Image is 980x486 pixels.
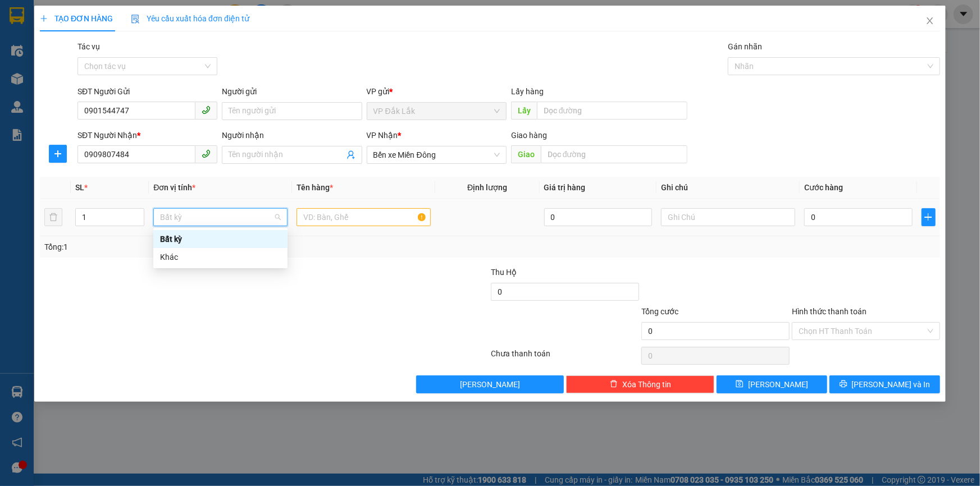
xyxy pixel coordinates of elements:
[131,15,140,24] img: icon
[926,16,935,25] span: close
[544,183,586,192] span: Giá trị hàng
[153,183,195,192] span: Đơn vị tính
[153,230,288,248] div: Bất kỳ
[657,177,800,199] th: Ghi chú
[78,85,217,98] div: SĐT Người Gửi
[748,378,808,391] span: [PERSON_NAME]
[622,378,671,391] span: Xóa Thông tin
[49,145,67,163] button: plus
[297,183,333,192] span: Tên hàng
[491,268,517,277] span: Thu Hộ
[537,102,687,120] input: Dọc đường
[78,42,100,51] label: Tác vụ
[467,183,507,192] span: Định lượng
[202,106,211,114] span: phone
[40,14,113,23] span: TẠO ĐƠN HÀNG
[44,208,62,226] button: delete
[40,15,48,22] span: plus
[728,42,762,51] label: Gán nhãn
[222,129,362,141] div: Người nhận
[78,129,217,141] div: SĐT Người Nhận
[297,208,431,226] input: VD: Bàn, Ghế
[852,378,931,391] span: [PERSON_NAME] và In
[511,145,541,163] span: Giao
[566,375,714,393] button: deleteXóa Thông tin
[460,378,520,391] span: [PERSON_NAME]
[840,380,847,389] span: printer
[914,6,946,37] button: Close
[610,380,618,389] span: delete
[49,149,66,158] span: plus
[373,146,500,163] span: Bến xe Miền Đông
[661,208,795,226] input: Ghi Chú
[367,131,398,140] span: VP Nhận
[416,375,564,393] button: [PERSON_NAME]
[804,183,843,192] span: Cước hàng
[153,248,288,266] div: Khác
[160,233,281,245] div: Bất kỳ
[222,85,362,98] div: Người gửi
[202,149,211,158] span: phone
[736,380,744,389] span: save
[511,87,544,96] span: Lấy hàng
[922,213,935,222] span: plus
[641,307,678,316] span: Tổng cước
[541,145,687,163] input: Dọc đường
[373,103,500,120] span: VP Đắk Lắk
[829,375,940,393] button: printer[PERSON_NAME] và In
[347,150,355,159] span: user-add
[367,85,507,98] div: VP gửi
[75,183,84,192] span: SL
[922,208,936,226] button: plus
[44,241,379,253] div: Tổng: 1
[511,102,537,120] span: Lấy
[511,131,547,140] span: Giao hàng
[717,375,827,393] button: save[PERSON_NAME]
[131,14,249,23] span: Yêu cầu xuất hóa đơn điện tử
[544,208,653,226] input: 0
[160,251,281,263] div: Khác
[160,209,281,226] span: Bất kỳ
[792,307,867,316] label: Hình thức thanh toán
[490,347,641,367] div: Chưa thanh toán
